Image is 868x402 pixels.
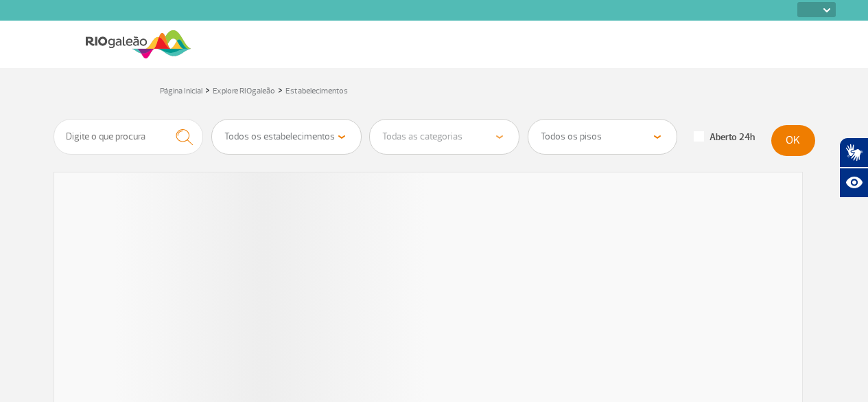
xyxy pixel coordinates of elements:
input: Digite o que procura [54,119,204,155]
label: Aberto 24h [694,131,755,144]
a: Estabelecimentos [285,86,348,96]
a: > [205,82,210,98]
a: > [278,82,283,98]
a: Página Inicial [160,86,202,96]
button: OK [771,125,815,156]
div: Plugin de acessibilidade da Hand Talk. [839,137,868,198]
button: Abrir recursos assistivos. [839,168,868,198]
a: Explore RIOgaleão [213,86,275,96]
button: Abrir tradutor de língua de sinais. [839,137,868,168]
